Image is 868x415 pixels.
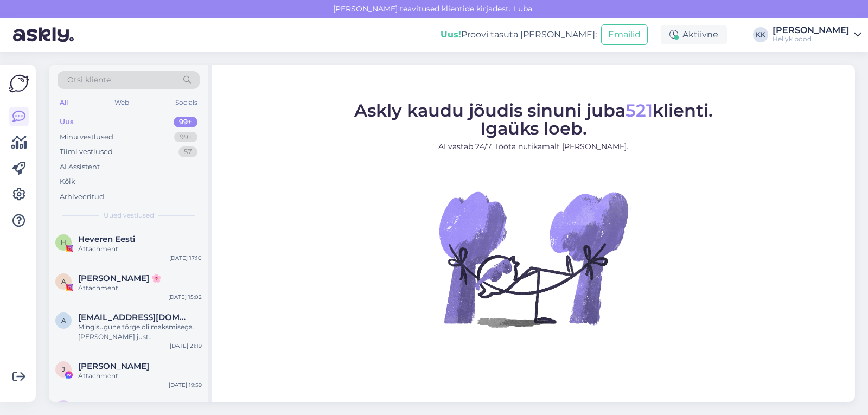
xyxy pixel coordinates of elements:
span: Lenna Schmidt [78,400,149,410]
div: [DATE] 15:02 [168,293,202,301]
div: Tiimi vestlused [60,146,113,157]
div: [DATE] 21:19 [170,342,202,350]
span: Heveren Eesti [78,234,135,244]
div: Attachment [78,244,202,254]
img: No Chat active [436,161,631,356]
div: Mingisugune tõrge oli maksmisega. [PERSON_NAME] just [PERSON_NAME] teavitus, et makse läks kenast... [78,322,202,342]
div: 57 [178,146,197,157]
div: Aktiivne [661,25,727,44]
b: Uus! [441,29,461,40]
div: Attachment [78,371,202,381]
div: Kõik [60,176,75,187]
span: A [61,277,66,285]
p: AI vastab 24/7. Tööta nutikamalt [PERSON_NAME]. [354,141,713,152]
a: [PERSON_NAME]Hellyk pood [773,26,861,43]
img: Askly Logo [9,73,29,94]
span: 521 [626,100,653,121]
div: Minu vestlused [60,132,113,143]
div: Uus [60,117,74,127]
span: Uued vestlused [104,210,154,220]
div: [DATE] 19:59 [169,381,202,389]
div: All [58,95,70,110]
span: Andra 🌸 [78,273,162,283]
span: Jane Sõna [78,361,149,371]
span: annamariataidla@gmail.com [78,312,191,322]
div: 99+ [174,132,197,143]
span: Luba [510,4,535,14]
div: Proovi tasuta [PERSON_NAME]: [441,28,597,41]
div: Attachment [78,283,202,293]
div: AI Assistent [60,162,100,173]
div: [PERSON_NAME] [773,26,850,35]
span: a [61,316,66,324]
div: KK [753,27,768,42]
div: [DATE] 17:10 [169,254,202,262]
span: H [61,238,66,246]
div: 99+ [174,117,197,127]
div: Web [112,95,131,110]
button: Emailid [601,24,648,45]
div: Arhiveeritud [60,191,104,202]
div: Socials [173,95,200,110]
span: J [62,365,65,373]
span: Otsi kliente [67,74,111,86]
span: Askly kaudu jõudis sinuni juba klienti. Igaüks loeb. [354,100,713,139]
div: Hellyk pood [773,35,850,43]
